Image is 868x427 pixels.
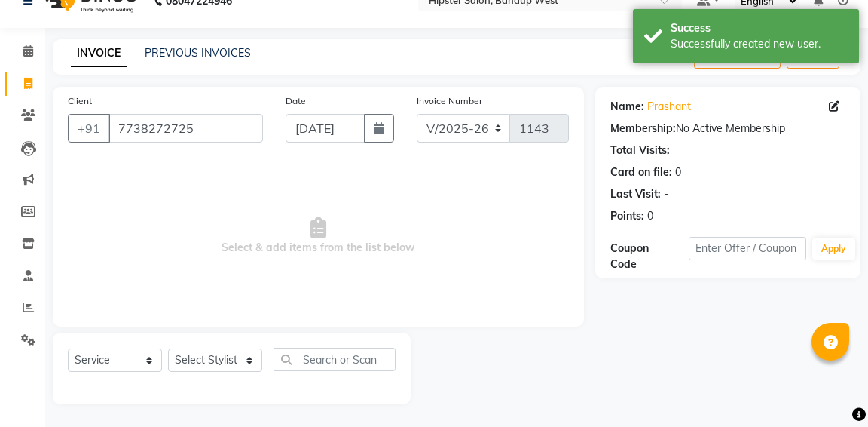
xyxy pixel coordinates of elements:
[610,241,689,272] div: Coupon Code
[274,348,396,371] input: Search or Scan
[671,20,848,36] div: Success
[647,99,691,115] a: Prashant
[145,46,251,60] a: PREVIOUS INVOICES
[675,164,681,180] div: 0
[68,114,110,143] button: +91
[610,121,845,137] div: No Active Membership
[610,99,644,115] div: Name:
[417,94,482,108] label: Invoice Number
[689,237,806,260] input: Enter Offer / Coupon Code
[68,161,569,312] span: Select & add items from the list below
[286,94,306,108] label: Date
[108,114,263,143] input: Search by Name/Mobile/Email/Code
[610,143,670,158] div: Total Visits:
[812,238,855,260] button: Apply
[610,121,676,137] div: Membership:
[671,36,848,52] div: Successfully created new user.
[68,94,92,108] label: Client
[647,208,653,224] div: 0
[71,40,127,67] a: INVOICE
[664,186,668,202] div: -
[610,208,644,224] div: Points:
[610,186,661,202] div: Last Visit:
[610,164,672,180] div: Card on file:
